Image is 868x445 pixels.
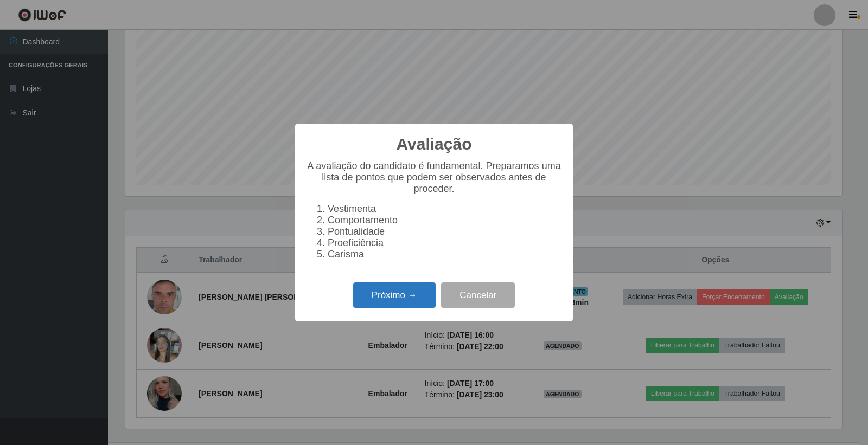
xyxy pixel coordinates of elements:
[328,203,562,215] li: Vestimenta
[328,226,562,237] li: Pontualidade
[397,134,472,154] h2: Avaliação
[328,215,562,226] li: Comportamento
[353,282,436,308] button: Próximo →
[328,237,562,249] li: Proeficiência
[328,249,562,260] li: Carisma
[306,160,562,195] p: A avaliação do candidato é fundamental. Preparamos uma lista de pontos que podem ser observados a...
[441,282,515,308] button: Cancelar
